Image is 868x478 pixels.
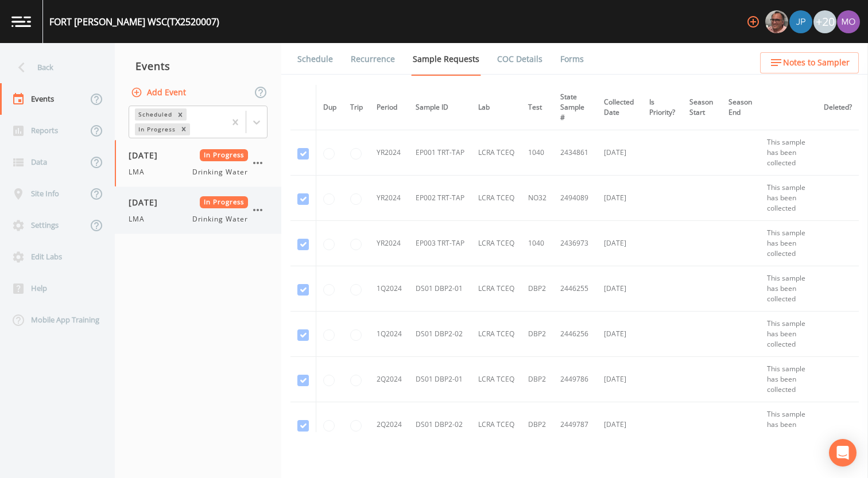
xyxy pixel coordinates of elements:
[495,43,544,75] a: COC Details
[521,402,553,448] td: DBP2
[521,312,553,357] td: DBP2
[135,108,174,121] div: Scheduled
[837,10,860,33] img: 4e251478aba98ce068fb7eae8f78b90c
[129,196,166,208] span: [DATE]
[370,130,409,176] td: YR2024
[813,10,836,33] div: +20
[411,43,481,76] a: Sample Requests
[471,402,521,448] td: LCRA TCEQ
[192,214,248,224] span: Drinking Water
[521,85,553,130] th: Test
[409,221,471,266] td: EP003 TRT-TAP
[471,221,521,266] td: LCRA TCEQ
[597,312,642,357] td: [DATE]
[597,357,642,402] td: [DATE]
[553,85,597,130] th: State Sample #
[409,312,471,357] td: DS01 DBP2-02
[597,221,642,266] td: [DATE]
[760,312,817,357] td: This sample has been collected
[129,167,152,177] span: LMA
[343,85,370,130] th: Trip
[192,167,248,177] span: Drinking Water
[11,16,31,27] img: logo
[409,266,471,312] td: DS01 DBP2-01
[597,176,642,221] td: [DATE]
[817,85,859,130] th: Deleted?
[370,85,409,130] th: Period
[597,85,642,130] th: Collected Date
[553,176,597,221] td: 2494089
[760,221,817,266] td: This sample has been collected
[200,149,249,161] span: In Progress
[471,312,521,357] td: LCRA TCEQ
[760,52,859,73] button: Notes to Sampler
[471,85,521,130] th: Lab
[829,439,857,467] div: Open Intercom Messenger
[471,176,521,221] td: LCRA TCEQ
[129,82,191,103] button: Add Event
[135,123,177,135] div: In Progress
[370,402,409,448] td: 2Q2024
[559,43,586,75] a: Forms
[521,176,553,221] td: NO32
[722,85,760,130] th: Season End
[409,176,471,221] td: EP002 TRT-TAP
[370,357,409,402] td: 2Q2024
[553,221,597,266] td: 2436973
[174,108,187,121] div: Remove Scheduled
[783,56,850,70] span: Notes to Sampler
[760,402,817,448] td: This sample has been collected
[471,266,521,312] td: LCRA TCEQ
[553,402,597,448] td: 2449787
[789,10,812,33] img: 41241ef155101aa6d92a04480b0d0000
[129,214,152,224] span: LMA
[409,85,471,130] th: Sample ID
[349,43,397,75] a: Recurrence
[49,15,219,29] div: FORT [PERSON_NAME] WSC (TX2520007)
[765,10,788,33] img: e2d790fa78825a4bb76dcb6ab311d44c
[409,402,471,448] td: DS01 DBP2-02
[471,357,521,402] td: LCRA TCEQ
[370,312,409,357] td: 1Q2024
[200,196,249,208] span: In Progress
[760,357,817,402] td: This sample has been collected
[521,130,553,176] td: 1040
[370,176,409,221] td: YR2024
[683,85,722,130] th: Season Start
[471,130,521,176] td: LCRA TCEQ
[760,176,817,221] td: This sample has been collected
[316,85,344,130] th: Dup
[553,312,597,357] td: 2446256
[642,85,683,130] th: Is Priority?
[296,43,335,75] a: Schedule
[129,149,166,161] span: [DATE]
[409,130,471,176] td: EP001 TRT-TAP
[597,402,642,448] td: [DATE]
[597,130,642,176] td: [DATE]
[765,10,789,33] div: Mike Franklin
[115,52,281,80] div: Events
[521,266,553,312] td: DBP2
[789,10,813,33] div: Joshua gere Paul
[553,130,597,176] td: 2434861
[760,266,817,312] td: This sample has been collected
[597,266,642,312] td: [DATE]
[115,187,281,234] a: [DATE]In ProgressLMADrinking Water
[177,123,190,135] div: Remove In Progress
[760,130,817,176] td: This sample has been collected
[521,221,553,266] td: 1040
[553,357,597,402] td: 2449786
[370,266,409,312] td: 1Q2024
[409,357,471,402] td: DS01 DBP2-01
[115,140,281,187] a: [DATE]In ProgressLMADrinking Water
[370,221,409,266] td: YR2024
[553,266,597,312] td: 2446255
[521,357,553,402] td: DBP2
